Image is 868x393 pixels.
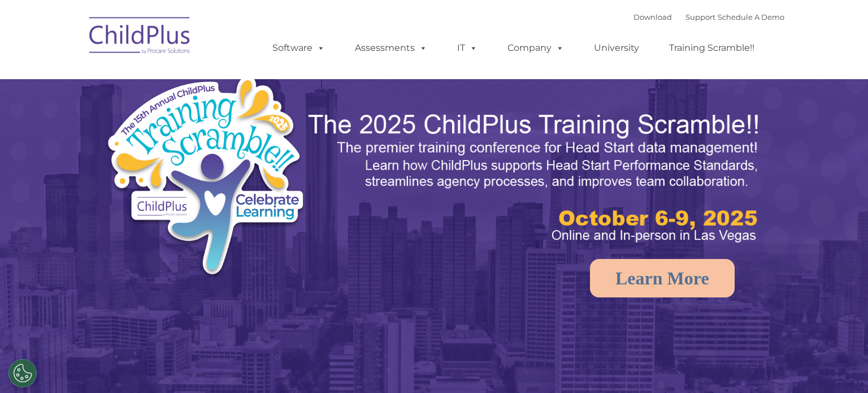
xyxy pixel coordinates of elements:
[658,37,766,59] a: Training Scramble!!
[583,37,650,59] a: University
[446,37,489,59] a: IT
[261,37,336,59] a: Software
[718,12,784,21] a: Schedule A Demo
[84,9,197,66] img: ChildPlus by Procare Solutions
[344,37,439,59] a: Assessments
[633,12,784,21] font: |
[496,37,575,59] a: Company
[685,12,715,21] a: Support
[8,359,37,387] button: Cookies Settings
[590,259,735,297] a: Learn More
[633,12,672,21] a: Download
